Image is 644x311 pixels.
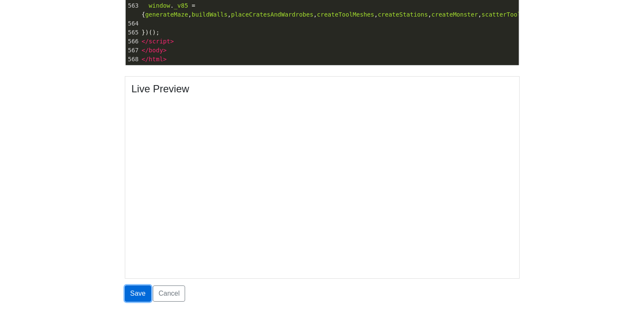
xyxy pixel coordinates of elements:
[142,56,149,63] span: </
[126,37,140,46] div: 566
[126,55,140,64] div: 568
[378,11,428,18] span: createStations
[142,2,571,18] span: . { , , , , , , , };
[317,11,374,18] span: createToolMeshes
[481,11,524,18] span: scatterTools
[163,47,166,54] span: >
[149,56,163,63] span: html
[192,11,228,18] span: buildWalls
[126,46,140,55] div: 567
[231,11,313,18] span: placeCratesAndWardrobes
[142,38,149,45] span: </
[431,11,478,18] span: createMonster
[142,29,160,36] span: })();
[192,2,195,9] span: =
[126,28,140,37] div: 565
[126,19,140,28] div: 564
[125,285,151,302] button: Save
[132,83,513,95] h4: Live Preview
[163,56,166,63] span: >
[142,47,149,54] span: </
[145,11,188,18] span: generateMaze
[170,38,174,45] span: >
[126,1,140,10] div: 563
[149,38,170,45] span: script
[153,285,185,302] a: Cancel
[149,2,170,9] span: window
[149,47,163,54] span: body
[174,2,188,9] span: _v85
